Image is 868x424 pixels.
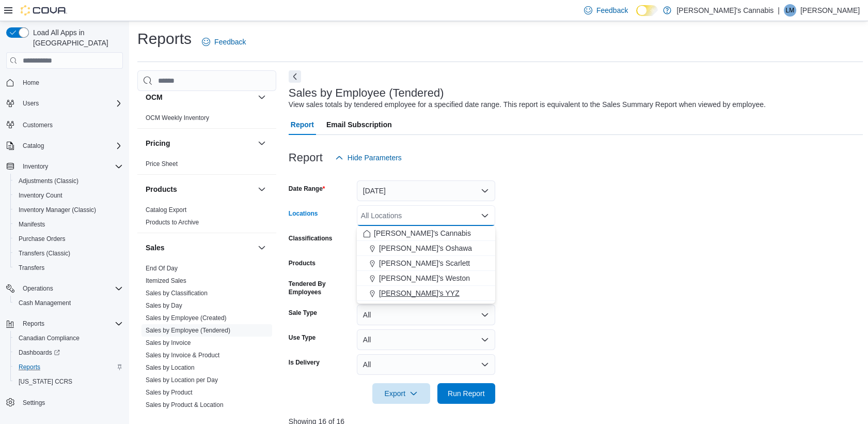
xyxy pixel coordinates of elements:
button: Transfers (Classic) [10,246,127,261]
button: Reports [19,317,49,330]
span: Reports [19,317,123,330]
p: [PERSON_NAME]'s Cannabis [676,4,774,17]
a: OCM Weekly Inventory [146,114,209,122]
a: Sales by Location per Day [146,376,218,384]
span: Catalog Export [146,206,186,214]
span: Customers [19,118,123,131]
button: Inventory Manager (Classic) [10,203,127,217]
h3: Pricing [146,138,170,148]
span: Sales by Employee (Created) [146,314,227,322]
a: Catalog Export [146,206,186,214]
button: Sales [256,241,268,254]
span: Sales by Product & Location [146,401,224,409]
span: Sales by Day [146,301,182,310]
p: [PERSON_NAME] [800,4,860,17]
button: All [357,329,495,350]
button: Cash Management [10,296,127,310]
label: Date Range [289,185,325,193]
a: Manifests [14,218,49,231]
span: Sales by Invoice [146,339,191,347]
span: Load All Apps in [GEOGRAPHIC_DATA] [29,27,123,48]
span: LM [786,4,795,17]
button: Sales [146,243,254,253]
button: Reports [2,316,127,331]
span: Transfers [19,264,44,272]
span: Purchase Orders [19,235,66,243]
button: [PERSON_NAME]'s Cannabis [357,226,495,241]
button: Canadian Compliance [10,331,127,345]
h3: Sales [146,243,165,253]
button: OCM [256,91,268,103]
a: Reports [14,361,44,373]
span: Settings [23,399,45,407]
a: Transfers [14,262,49,274]
button: Inventory [19,160,52,173]
span: Operations [23,284,53,293]
a: Purchase Orders [14,233,70,245]
button: Adjustments (Classic) [10,174,127,188]
button: Export [372,383,430,404]
a: Products to Archive [146,219,199,226]
button: Operations [19,282,57,295]
span: Manifests [14,218,123,231]
button: [US_STATE] CCRS [10,374,127,389]
span: Sales by Classification [146,289,208,297]
a: Inventory Count [14,189,67,202]
a: End Of Day [146,265,178,272]
button: Inventory [2,159,127,174]
a: Sales by Employee (Created) [146,314,227,322]
span: Adjustments (Classic) [14,175,123,187]
button: [PERSON_NAME]'s YYZ [357,286,495,301]
span: Feedback [596,5,628,16]
span: Cash Management [19,299,71,307]
a: Sales by Product [146,389,193,396]
button: Pricing [256,137,268,149]
span: Reports [19,363,40,371]
button: Settings [2,395,127,410]
span: Users [23,99,39,108]
button: OCM [146,92,254,102]
a: Sales by Employee (Tendered) [146,327,230,334]
span: Manifests [19,220,45,229]
span: Sales by Employee (Tendered) [146,326,230,335]
a: Inventory Manager (Classic) [14,204,100,216]
label: Sale Type [289,309,317,317]
span: Reports [23,320,44,328]
label: Classifications [289,234,333,243]
span: Transfers (Classic) [14,247,123,260]
a: Customers [19,119,57,131]
span: Reports [14,361,123,373]
a: Transfers (Classic) [14,247,74,260]
button: Users [2,96,127,111]
label: Products [289,259,315,267]
div: Products [137,204,276,233]
span: Adjustments (Classic) [19,177,78,185]
span: Price Sheet [146,160,178,168]
span: Hide Parameters [348,153,402,163]
span: Transfers [14,262,123,274]
span: Canadian Compliance [14,332,123,344]
a: Sales by Invoice & Product [146,352,219,359]
span: Inventory [19,160,123,173]
a: [US_STATE] CCRS [14,375,76,388]
label: Tendered By Employees [289,280,353,296]
button: [DATE] [357,180,495,201]
div: Leo Mojica [784,4,796,17]
button: All [357,354,495,375]
span: Itemized Sales [146,277,186,285]
span: Catalog [23,142,44,150]
img: Cova [21,5,67,16]
span: Transfers (Classic) [19,249,70,258]
span: Sales by Location per Day [146,376,218,384]
button: Run Report [437,383,495,404]
h3: Sales by Employee (Tendered) [289,87,444,99]
button: Next [289,70,301,83]
div: Pricing [137,158,276,174]
span: Purchase Orders [14,233,123,245]
span: Inventory Manager (Classic) [14,204,123,216]
button: Manifests [10,217,127,232]
div: View sales totals by tendered employee for a specified date range. This report is equivalent to t... [289,99,766,110]
span: [PERSON_NAME]'s YYZ [379,288,460,298]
